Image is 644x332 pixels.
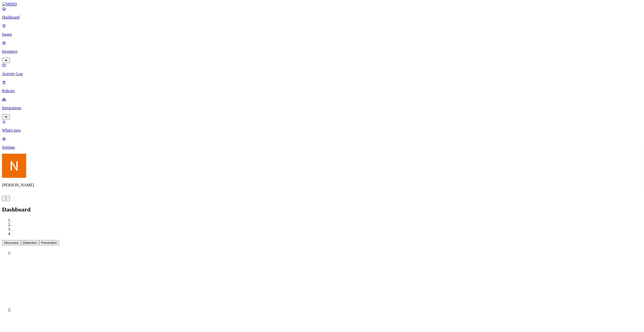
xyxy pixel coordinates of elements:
a: Activity Log [2,63,642,76]
a: Issues [2,24,642,37]
p: Settings [2,145,642,150]
p: Policies [2,89,642,93]
a: Settings [2,137,642,150]
a: Policies [2,80,642,93]
p: Integrations [2,106,642,110]
a: Dashboard [2,7,642,20]
a: Integrations [2,97,642,119]
h2: Dashboard [2,206,642,213]
p: Inventory [2,49,642,54]
p: What's new [2,128,642,133]
a: Inventory [2,41,642,62]
img: Nitai Mishary [2,154,26,178]
p: [PERSON_NAME] [2,183,642,187]
button: Detection [21,240,39,245]
button: Prevention [39,240,59,245]
p: Activity Log [2,72,642,76]
p: Dashboard [2,15,642,20]
button: Discovery [2,240,21,245]
img: MIND [2,2,17,7]
p: Issues [2,32,642,37]
a: MIND [2,2,642,7]
a: What's new [2,120,642,133]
